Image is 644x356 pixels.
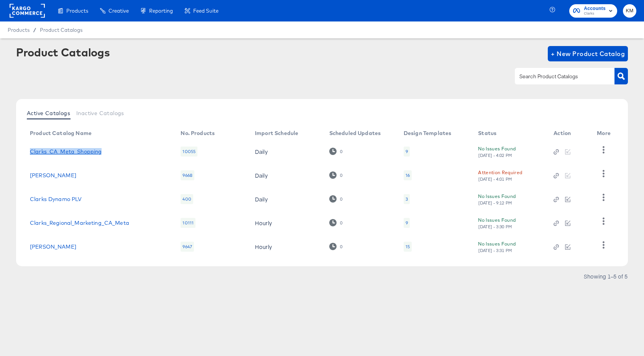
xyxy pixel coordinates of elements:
div: 0 [340,220,343,226]
div: Design Templates [404,130,451,136]
div: [DATE] - 4:01 PM [478,176,513,182]
a: Clarks_Regional_Marketing_CA_Meta [30,220,129,226]
td: Daily [249,187,323,211]
td: Hourly [249,211,323,235]
button: KM [623,4,636,18]
div: Attention Required [478,168,522,176]
div: 16 [406,172,410,178]
td: Daily [249,140,323,163]
div: 0 [329,171,343,179]
div: Product Catalog Name [30,130,92,136]
a: Clarks_CA_Meta_Shopping [30,148,102,155]
div: 0 [329,148,343,155]
div: Showing 1–5 of 5 [583,274,628,279]
div: 9 [404,147,410,157]
span: Products [8,27,30,33]
div: 0 [329,219,343,226]
div: 9 [406,220,408,226]
span: Inactive Catalogs [76,110,124,116]
span: / [30,27,40,33]
div: 0 [340,149,343,154]
div: Import Schedule [255,130,298,136]
div: 9 [406,148,408,155]
div: 10055 [181,147,197,157]
div: 15 [404,242,412,252]
div: Scheduled Updates [329,130,381,136]
span: Clarks [584,11,606,17]
div: 9668 [181,170,194,180]
div: 3 [404,194,410,204]
button: AccountsClarks [569,4,617,18]
div: 10111 [181,218,195,228]
div: 0 [340,173,343,178]
span: Accounts [584,5,606,13]
span: KM [626,7,633,15]
button: Attention Required[DATE] - 4:01 PM [478,168,522,182]
span: Creative [108,8,129,14]
th: Action [547,127,591,140]
div: 400 [181,194,193,204]
a: [PERSON_NAME] [30,172,76,178]
span: Reporting [149,8,173,14]
div: 0 [329,195,343,203]
div: 0 [329,243,343,250]
td: Hourly [249,235,323,259]
span: Active Catalogs [27,110,70,116]
button: + New Product Catalog [548,46,628,61]
div: 0 [340,196,343,202]
a: [PERSON_NAME] [30,244,76,250]
div: 15 [406,244,410,250]
div: 9647 [181,242,194,252]
a: Product Catalogs [40,27,82,33]
th: More [591,127,620,140]
div: Product Catalogs [16,46,110,58]
div: 0 [340,244,343,249]
td: Daily [249,163,323,187]
span: Feed Suite [193,8,219,14]
span: Products [66,8,88,14]
input: Search Product Catalogs [518,72,600,81]
a: Clarks Dynamo PLV [30,196,82,202]
div: 3 [406,196,408,202]
div: No. Products [181,130,215,136]
th: Status [472,127,547,140]
div: 9 [404,218,410,228]
span: + New Product Catalog [551,48,625,59]
div: 16 [404,170,412,180]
